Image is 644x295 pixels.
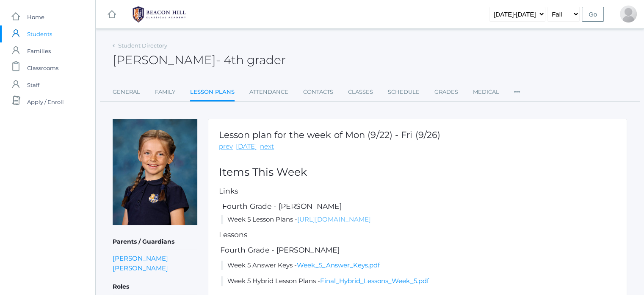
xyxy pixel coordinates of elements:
li: Week 5 Answer Keys - [221,261,616,270]
h5: Fourth Grade - [PERSON_NAME] [219,246,616,254]
a: Family [155,84,175,101]
a: Lesson Plans [190,84,235,102]
div: Alison Little [620,6,637,22]
img: Savannah Little [113,119,197,225]
a: Student Directory [118,42,167,49]
span: Families [27,42,51,59]
a: Final_Hybrid_Lessons_Week_5.pdf [320,277,429,285]
h1: Lesson plan for the week of Mon (9/22) - Fri (9/26) [219,130,440,140]
a: next [260,142,274,152]
li: Week 5 Lesson Plans - [221,215,616,225]
span: Students [27,25,52,42]
h5: Links [219,187,616,195]
h5: Lessons [219,231,616,239]
h5: Roles [113,280,197,294]
a: Week_5_Answer_Keys.pdf [297,261,380,269]
img: 1_BHCALogos-05.png [127,4,191,25]
a: Attendance [249,84,288,101]
h2: [PERSON_NAME] [113,53,286,67]
span: Staff [27,76,39,93]
h5: Parents / Guardians [113,235,197,249]
h2: Items This Week [219,166,616,178]
li: Week 5 Hybrid Lesson Plans - [221,276,616,286]
a: Classes [348,84,373,101]
a: Grades [434,84,458,101]
a: Contacts [303,84,333,101]
a: Schedule [388,84,420,101]
h5: Fourth Grade - [PERSON_NAME] [221,202,616,211]
input: Go [582,7,604,22]
a: prev [219,142,233,152]
span: Classrooms [27,59,58,76]
a: [PERSON_NAME] [113,253,168,263]
a: [DATE] [236,142,257,152]
span: Apply / Enroll [27,93,64,110]
span: Home [27,8,44,25]
span: - 4th grader [216,53,286,67]
a: General [113,84,140,101]
a: Medical [473,84,499,101]
a: [PERSON_NAME] [113,263,168,273]
a: [URL][DOMAIN_NAME] [297,215,371,223]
